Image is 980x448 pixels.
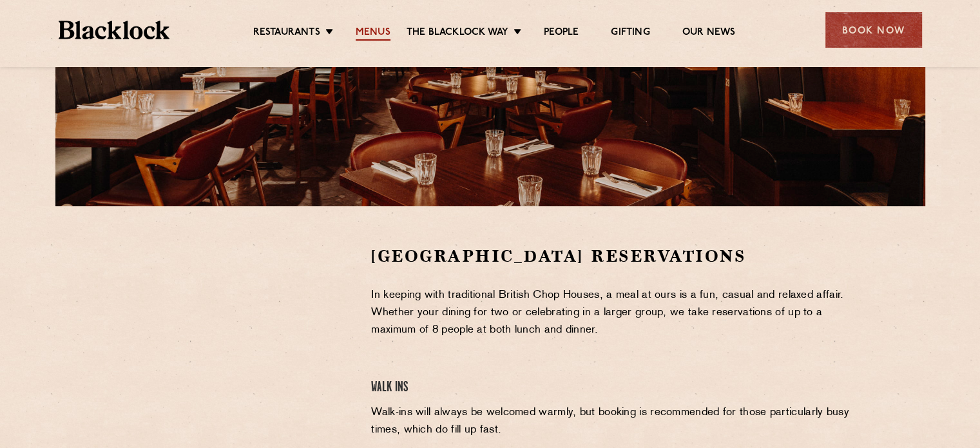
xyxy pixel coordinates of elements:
[544,26,579,41] a: People
[161,245,305,439] iframe: OpenTable make booking widget
[611,26,649,41] a: Gifting
[407,26,508,41] a: The Blacklock Way
[253,26,320,41] a: Restaurants
[371,379,865,396] h4: Walk Ins
[371,404,865,439] p: Walk-ins will always be welcomed warmly, but booking is recommended for those particularly busy t...
[371,287,865,339] p: In keeping with traditional British Chop Houses, a meal at ours is a fun, casual and relaxed affa...
[825,12,922,48] div: Book Now
[682,26,736,41] a: Our News
[59,21,170,39] img: BL_Textured_Logo-footer-cropped.svg
[356,26,390,41] a: Menus
[371,245,865,268] h2: [GEOGRAPHIC_DATA] Reservations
